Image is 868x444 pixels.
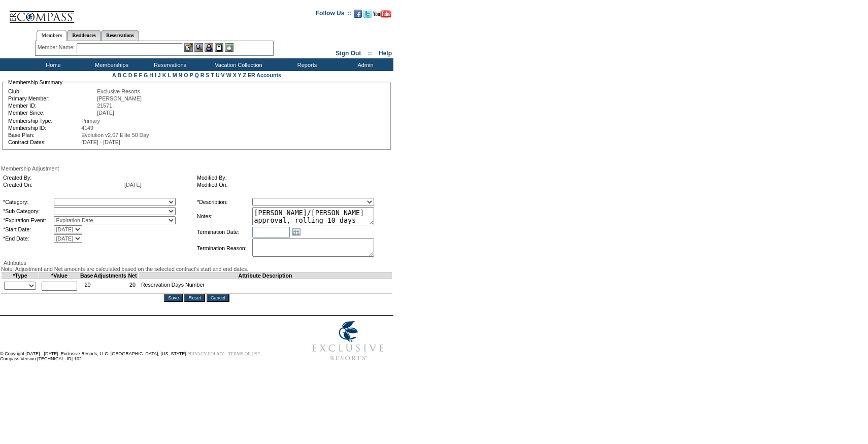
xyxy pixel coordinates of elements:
[206,72,209,78] a: S
[3,207,53,215] td: *Sub Category:
[8,110,96,116] td: Member Since:
[354,10,362,18] img: Become our fan on Facebook
[127,272,139,279] td: Net
[197,175,387,181] td: Modified By:
[8,103,96,109] td: Member ID:
[144,72,148,78] a: G
[1,260,392,266] div: Attributes
[226,72,231,78] a: W
[179,72,183,78] a: N
[216,72,220,78] a: U
[139,72,142,78] a: F
[238,72,242,78] a: Y
[97,110,114,116] span: [DATE]
[101,30,139,41] a: Reservations
[81,118,100,124] span: Primary
[8,88,96,94] td: Club:
[221,72,225,78] a: V
[128,72,132,78] a: D
[138,272,392,279] td: Attribute Description
[197,207,251,225] td: Notes:
[379,50,392,57] a: Help
[9,3,75,23] img: Compass Home
[162,72,166,78] a: K
[67,30,101,41] a: Residences
[335,58,393,71] td: Admin
[225,43,233,52] img: b_calculator.gif
[198,58,277,71] td: Vacation Collection
[1,266,392,272] div: Note: Adjustment and Net amounts are calculated based on the selected contract's start and end da...
[93,272,127,279] td: Adjustments
[123,72,127,78] a: C
[8,125,80,131] td: Membership ID:
[8,95,96,101] td: Primary Member:
[80,272,93,279] td: Base
[197,182,387,188] td: Modified On:
[184,72,188,78] a: O
[3,234,53,243] td: *End Date:
[316,9,352,21] td: Follow Us ::
[81,139,120,145] span: [DATE] - [DATE]
[197,198,251,206] td: *Description:
[80,279,93,294] td: 20
[7,79,63,85] legend: Membership Summary
[233,72,237,78] a: X
[149,72,153,78] a: H
[3,216,53,224] td: *Expiration Event:
[187,351,224,356] a: PRIVACY POLICY
[97,103,112,109] span: 21571
[117,72,121,78] a: B
[23,58,81,71] td: Home
[155,72,156,78] a: I
[3,175,123,181] td: Created By:
[97,95,142,101] span: [PERSON_NAME]
[3,182,123,188] td: Created On:
[133,72,137,78] a: E
[201,72,205,78] a: R
[373,13,391,19] a: Subscribe to our YouTube Channel
[205,43,213,52] img: Impersonate
[8,118,80,124] td: Membership Type:
[3,225,53,233] td: *Start Date:
[363,13,372,19] a: Follow us on Twitter
[140,58,198,71] td: Reservations
[194,43,203,52] img: View
[112,72,116,78] a: A
[197,238,251,258] td: Termination Reason:
[37,30,68,41] a: Members
[1,165,392,172] div: Membership Adjustment
[38,43,77,52] div: Member Name:
[8,132,80,138] td: Base Plan:
[277,58,335,71] td: Reports
[363,10,372,18] img: Follow us on Twitter
[127,279,139,294] td: 20
[336,50,361,57] a: Sign Out
[184,294,205,302] input: Reset
[373,10,391,18] img: Subscribe to our YouTube Channel
[173,72,177,78] a: M
[215,43,223,52] img: Reservations
[190,72,193,78] a: P
[207,294,229,302] input: Cancel
[158,72,161,78] a: J
[8,139,80,145] td: Contract Dates:
[97,88,140,94] span: Exclusive Resorts
[194,72,198,78] a: Q
[138,279,392,294] td: Reservation Days Number
[3,198,53,206] td: *Category:
[197,226,251,237] td: Termination Date:
[81,58,140,71] td: Memberships
[39,272,80,279] td: *Value
[228,351,260,356] a: TERMS OF USE
[184,43,193,52] img: b_edit.gif
[303,316,393,366] img: Exclusive Resorts
[124,182,142,188] span: [DATE]
[368,50,372,57] span: ::
[164,294,183,302] input: Save
[248,72,281,78] a: ER Accounts
[81,132,149,138] span: Evolution v2.07 Elite 50 Day
[81,125,93,131] span: 4149
[354,13,362,19] a: Become our fan on Facebook
[243,72,246,78] a: Z
[2,272,39,279] td: *Type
